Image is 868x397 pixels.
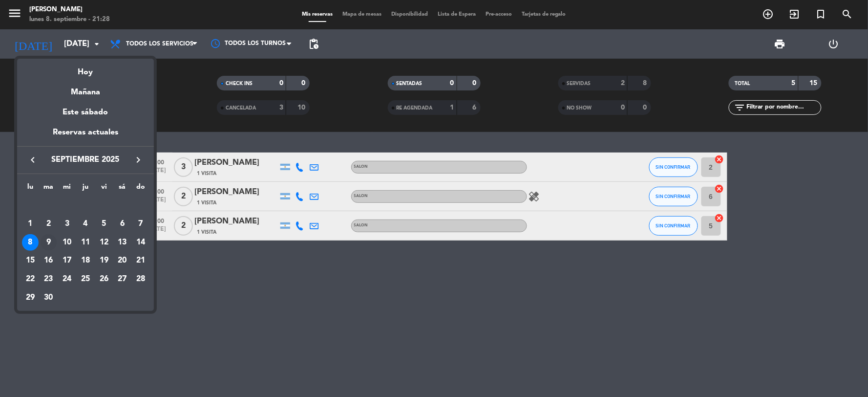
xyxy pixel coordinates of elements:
div: 10 [59,234,75,251]
div: 6 [114,216,130,232]
td: 20 de septiembre de 2025 [113,251,132,270]
button: keyboard_arrow_right [129,154,147,166]
div: 27 [114,271,130,287]
th: viernes [95,181,113,197]
div: 3 [59,216,75,232]
i: keyboard_arrow_left [27,154,39,166]
button: keyboard_arrow_left [24,154,42,166]
td: 30 de septiembre de 2025 [40,288,58,307]
td: 29 de septiembre de 2025 [21,288,40,307]
td: 11 de septiembre de 2025 [76,233,95,252]
td: 23 de septiembre de 2025 [40,270,58,288]
td: 1 de septiembre de 2025 [21,215,40,233]
td: 22 de septiembre de 2025 [21,270,40,288]
td: 10 de septiembre de 2025 [58,233,76,252]
td: 3 de septiembre de 2025 [58,215,76,233]
div: 11 [77,234,94,251]
span: septiembre 2025 [42,154,129,166]
td: 24 de septiembre de 2025 [58,270,76,288]
th: domingo [131,181,150,197]
td: 17 de septiembre de 2025 [58,251,76,270]
td: 15 de septiembre de 2025 [21,251,40,270]
div: Este sábado [17,99,154,126]
i: keyboard_arrow_right [132,154,144,166]
div: 1 [22,216,39,232]
td: 2 de septiembre de 2025 [40,215,58,233]
th: miércoles [58,181,76,197]
div: 9 [41,234,57,251]
div: 18 [77,252,94,269]
div: 26 [96,271,112,287]
div: 17 [59,252,75,269]
td: 9 de septiembre de 2025 [40,233,58,252]
div: 12 [96,234,112,251]
div: 19 [96,252,112,269]
td: 28 de septiembre de 2025 [131,270,150,288]
div: 24 [59,271,75,287]
div: 28 [132,271,149,287]
div: 16 [41,252,57,269]
td: 19 de septiembre de 2025 [95,251,113,270]
div: Hoy [17,59,154,79]
td: 12 de septiembre de 2025 [95,233,113,252]
td: 21 de septiembre de 2025 [131,251,150,270]
div: 23 [41,271,57,287]
td: 26 de septiembre de 2025 [95,270,113,288]
td: 16 de septiembre de 2025 [40,251,58,270]
div: 20 [114,252,130,269]
div: 30 [41,289,57,306]
td: 27 de septiembre de 2025 [113,270,132,288]
td: 4 de septiembre de 2025 [76,215,95,233]
div: 15 [22,252,39,269]
th: lunes [21,181,40,197]
td: 14 de septiembre de 2025 [131,233,150,252]
div: 22 [22,271,39,287]
div: 14 [132,234,149,251]
div: 8 [22,234,39,251]
th: jueves [76,181,95,197]
div: 13 [114,234,130,251]
th: martes [40,181,58,197]
div: 7 [132,216,149,232]
div: 2 [41,216,57,232]
td: 25 de septiembre de 2025 [76,270,95,288]
td: 13 de septiembre de 2025 [113,233,132,252]
div: 21 [132,252,149,269]
td: 18 de septiembre de 2025 [76,251,95,270]
td: SEP. [21,196,150,215]
td: 7 de septiembre de 2025 [131,215,150,233]
div: 25 [77,271,94,287]
div: 5 [96,216,112,232]
td: 8 de septiembre de 2025 [21,233,40,252]
div: Mañana [17,79,154,99]
div: 4 [77,216,94,232]
td: 5 de septiembre de 2025 [95,215,113,233]
td: 6 de septiembre de 2025 [113,215,132,233]
div: 29 [22,289,39,306]
th: sábado [113,181,132,197]
div: Reservas actuales [17,126,154,146]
